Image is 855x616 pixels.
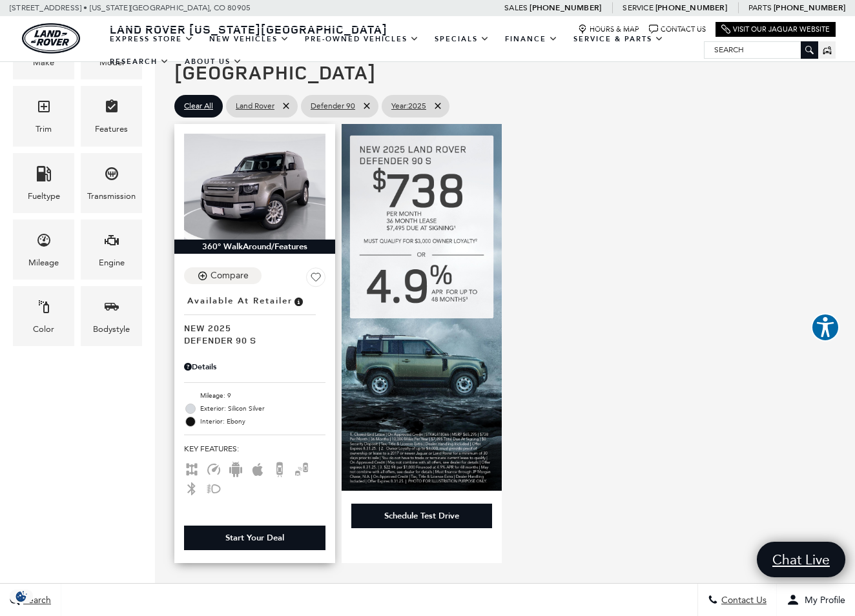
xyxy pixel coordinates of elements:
span: Clear All [184,98,213,114]
a: Finance [497,28,566,50]
a: [PHONE_NUMBER] [655,3,727,13]
button: Open user profile menu [777,584,855,616]
div: Color [33,322,54,336]
div: Mileage [28,256,59,270]
a: Available at RetailerNew 2025Defender 90 S [184,292,325,346]
div: Pricing Details - Defender 90 S [184,361,325,373]
span: Key Features : [184,442,325,456]
a: New Vehicles [201,28,297,50]
nav: Main Navigation [102,28,704,73]
div: Bodystyle [93,322,130,336]
a: [PHONE_NUMBER] [774,3,845,13]
aside: Accessibility Help Desk [811,313,840,344]
span: Interior: Ebony [200,415,325,428]
span: Service [623,3,653,12]
a: [STREET_ADDRESS] • [US_STATE][GEOGRAPHIC_DATA], CO 80905 [10,3,251,12]
a: Hours & Map [578,25,639,34]
span: Sales [504,3,528,12]
div: EngineEngine [81,220,142,280]
a: Specials [427,28,497,50]
span: Land Rover [236,98,274,114]
div: ColorColor [13,286,74,346]
a: EXPRESS STORE [102,28,201,50]
div: BodystyleBodystyle [81,286,142,346]
span: Contact Us [718,595,767,606]
span: Apple Car-Play [250,464,265,473]
span: Fog Lights [206,483,221,492]
div: 360° WalkAround/Features [174,240,335,254]
div: Schedule Test Drive [351,504,493,528]
span: Bodystyle [104,296,119,322]
span: Transmission [104,163,119,189]
div: Fueltype [28,189,60,203]
span: Year : [391,101,408,110]
span: 2025 [391,98,426,114]
div: TrimTrim [13,86,74,146]
button: Explore your accessibility options [811,313,840,342]
span: Defender 90 S [184,334,316,346]
span: My Profile [799,595,845,606]
button: Compare Vehicle [184,267,262,284]
div: Start Your Deal [225,532,284,544]
div: Features [95,122,128,136]
span: Exterior: Silicon Silver [200,402,325,415]
span: Trim [36,96,52,122]
span: Blind Spot Monitor [294,464,309,473]
span: Chat Live [766,551,836,568]
span: Defender 90 [311,98,355,114]
div: Engine [99,256,125,270]
li: Mileage: 9 [184,389,325,402]
span: Android Auto [228,464,243,473]
a: land-rover [22,23,80,54]
img: Land Rover [22,23,80,54]
div: TransmissionTransmission [81,153,142,213]
a: Service & Parts [566,28,672,50]
span: Color [36,296,52,322]
div: MileageMileage [13,220,74,280]
button: Save Vehicle [306,267,325,292]
a: [PHONE_NUMBER] [530,3,601,13]
a: Chat Live [757,542,845,577]
section: Click to Open Cookie Consent Modal [6,590,36,603]
span: Engine [104,229,119,256]
img: Opt-Out Icon [6,590,36,603]
span: New 2025 [184,322,316,334]
span: Bluetooth [184,483,200,492]
div: Make [33,56,54,70]
span: Backup Camera [272,464,287,473]
a: Visit Our Jaguar Website [721,25,830,34]
div: FueltypeFueltype [13,153,74,213]
a: Contact Us [649,25,706,34]
span: AWD [184,464,200,473]
a: About Us [177,50,250,73]
div: FeaturesFeatures [81,86,142,146]
span: Available at Retailer [187,294,293,308]
span: Features [104,96,119,122]
div: Schedule Test Drive [384,510,459,522]
div: Compare [211,270,249,282]
a: Research [102,50,177,73]
span: Land Rover [US_STATE][GEOGRAPHIC_DATA] [110,21,387,37]
span: Parts [748,3,772,12]
span: Adaptive Cruise Control [206,464,221,473]
img: 2025 Land Rover Defender 90 S [184,134,325,240]
div: Transmission [87,189,136,203]
div: Start Your Deal [184,526,325,550]
a: Pre-Owned Vehicles [297,28,427,50]
input: Search [705,42,818,57]
span: Mileage [36,229,52,256]
div: Model [99,56,124,70]
span: Fueltype [36,163,52,189]
div: Trim [36,122,52,136]
a: Land Rover [US_STATE][GEOGRAPHIC_DATA] [102,21,395,37]
span: Vehicle is in stock and ready for immediate delivery. Due to demand, availability is subject to c... [293,294,304,308]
